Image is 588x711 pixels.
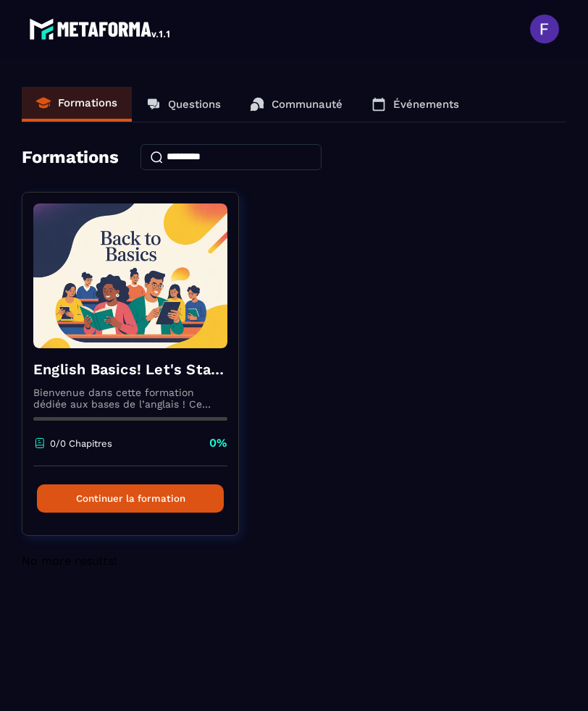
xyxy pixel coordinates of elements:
[132,87,235,122] a: Questions
[357,87,474,122] a: Événements
[22,554,117,568] span: No more results!
[22,147,119,167] h4: Formations
[58,96,117,109] p: Formations
[235,87,357,122] a: Communauté
[33,203,227,348] img: formation-background
[37,484,224,513] button: Continuer la formation
[22,192,257,554] a: formation-backgroundEnglish Basics! Let's Start English.Bienvenue dans cette formation dédiée aux...
[393,98,459,111] p: Événements
[50,438,112,449] p: 0/0 Chapitres
[29,14,172,43] img: logo
[33,387,227,410] p: Bienvenue dans cette formation dédiée aux bases de l’anglais ! Ce module a été conçu pour les déb...
[168,98,221,111] p: Questions
[22,87,132,122] a: Formations
[33,359,227,379] h4: English Basics! Let's Start English.
[272,98,343,111] p: Communauté
[209,435,227,451] p: 0%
